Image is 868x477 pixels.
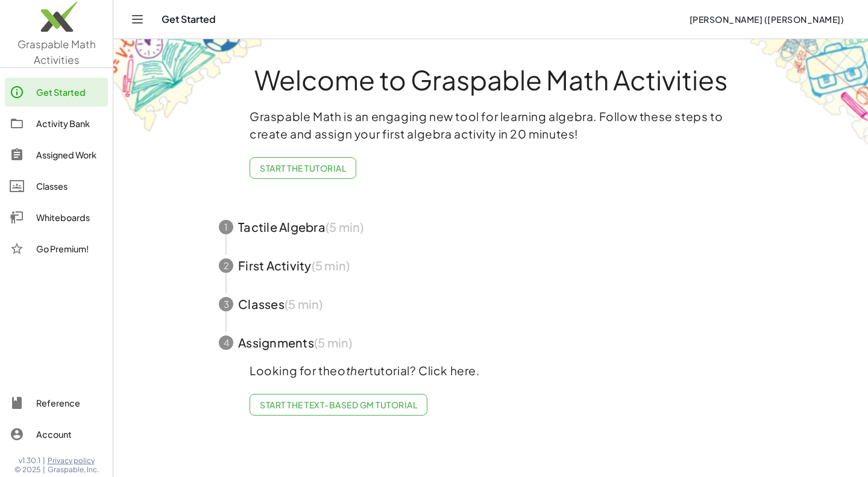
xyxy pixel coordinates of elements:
div: Activity Bank [36,116,103,131]
span: | [43,456,45,466]
span: | [43,465,45,475]
span: © 2025 [14,465,40,475]
div: 1 [219,220,233,234]
h1: Welcome to Graspable Math Activities [197,66,785,93]
button: 1Tactile Algebra(5 min) [204,208,777,246]
button: 3Classes(5 min) [204,285,777,323]
div: 4 [219,335,233,350]
a: Get Started [5,78,108,107]
a: Account [5,420,108,449]
p: Looking for the tutorial? Click here. [250,362,732,379]
a: Classes [5,172,108,201]
a: Start the Text-based GM Tutorial [250,394,427,416]
p: Graspable Math is an engaging new tool for learning algebra. Follow these steps to create and ass... [250,108,732,143]
a: Privacy policy [48,456,99,466]
a: Whiteboards [5,203,108,232]
button: 2First Activity(5 min) [204,246,777,285]
a: Reference [5,388,108,417]
div: 2 [219,258,233,273]
em: other [338,363,369,378]
div: Go Premium! [36,242,103,256]
img: get-started-bg-ul-Ceg4j33I.png [113,38,264,134]
div: Get Started [36,85,103,99]
span: [PERSON_NAME] ([PERSON_NAME]) [689,14,844,25]
button: 4Assignments(5 min) [204,323,777,362]
span: Graspable, Inc. [48,465,99,475]
div: Reference [36,396,103,410]
span: Start the Text-based GM Tutorial [260,399,417,410]
div: Account [36,427,103,441]
span: Graspable Math Activities [17,37,96,66]
span: Start the Tutorial [260,163,346,173]
div: Whiteboards [36,210,103,225]
a: Activity Bank [5,109,108,138]
span: v1.30.1 [19,456,40,466]
div: Classes [36,179,103,193]
div: Assigned Work [36,148,103,162]
div: 3 [219,297,233,311]
button: Start the Tutorial [250,157,356,179]
button: Toggle navigation [128,10,147,29]
button: [PERSON_NAME] ([PERSON_NAME]) [679,8,854,30]
a: Assigned Work [5,140,108,169]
